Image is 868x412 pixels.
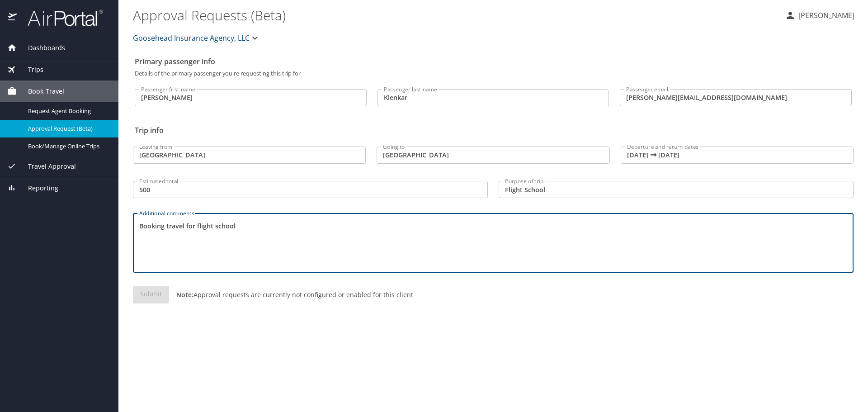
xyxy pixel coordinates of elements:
span: Book Travel [17,86,64,96]
textarea: Booking travel for flight school [139,222,847,265]
p: Approval requests are currently not configured or enabled for this client [169,290,413,299]
img: airportal-logo.png [18,9,103,27]
span: Reporting [17,183,58,193]
h2: Primary passenger info [135,54,852,69]
button: [PERSON_NAME] [781,7,858,24]
img: icon-airportal.png [8,9,18,27]
strong: Note: [176,290,193,299]
p: Details of the primary passenger you're requesting this trip for [135,71,852,76]
span: Trips [17,65,43,75]
span: Dashboards [17,43,65,53]
span: Book/Manage Online Trips [28,142,108,151]
span: Approval Request (Beta) [28,124,108,133]
p: [PERSON_NAME] [796,10,854,21]
button: Goosehead Insurance Agency, LLC [129,29,264,47]
h1: Approval Requests (Beta) [133,1,778,29]
span: Request Agent Booking [28,107,108,115]
h2: Trip info [135,123,852,137]
span: Goosehead Insurance Agency, LLC [133,32,250,44]
span: Travel Approval [17,161,76,171]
